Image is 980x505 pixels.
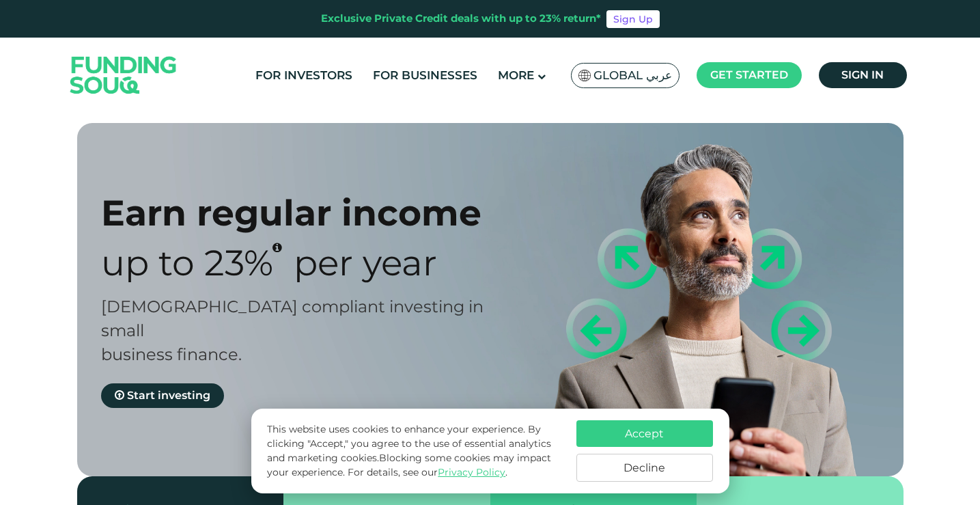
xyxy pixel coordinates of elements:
a: Privacy Policy [438,466,505,478]
div: Exclusive Private Credit deals with up to 23% return* [321,11,601,27]
a: For Investors [252,64,356,87]
a: Sign Up [606,10,660,28]
button: Accept [576,420,713,447]
img: Logo [57,40,191,109]
img: SA Flag [578,70,591,81]
a: For Businesses [369,64,481,87]
a: Sign in [819,62,907,88]
span: Per Year [294,241,437,284]
p: This website uses cookies to enhance your experience. By clicking "Accept," you agree to the use ... [267,422,562,480]
span: More [498,68,534,82]
i: 23% IRR (expected) ~ 15% Net yield (expected) [272,242,282,253]
span: For details, see our . [348,466,507,478]
span: Get started [710,68,788,81]
div: Earn regular income [101,191,514,234]
span: [DEMOGRAPHIC_DATA] compliant investing in small business finance. [101,297,484,364]
span: Up to 23% [101,241,273,284]
span: Sign in [841,68,884,81]
span: Start investing [127,389,210,402]
a: Start investing [101,383,224,408]
span: Global عربي [593,68,672,83]
button: Decline [576,454,713,482]
span: Blocking some cookies may impact your experience. [267,452,551,478]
